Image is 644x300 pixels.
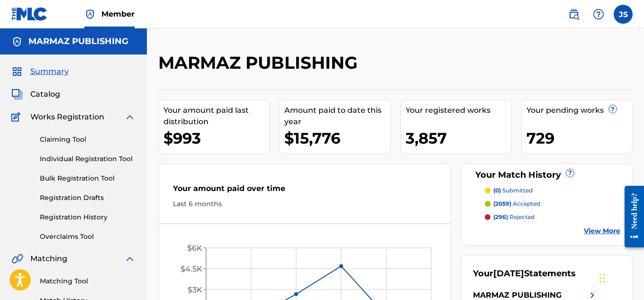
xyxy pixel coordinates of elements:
iframe: Chat Widget [597,255,644,300]
img: Works Registration [11,111,24,123]
div: User Menu [614,5,633,24]
span: (296) [493,213,508,220]
img: Top Rightsholder [84,9,96,20]
span: Member [101,9,135,19]
p: submitted [493,186,533,195]
span: Works Registration [30,111,104,123]
p: accepted [493,200,540,208]
span: [DATE] [493,268,524,279]
tspan: $4.5K [181,264,202,273]
a: CatalogCatalog [11,89,60,100]
div: Your registered works [406,105,511,116]
img: MLC Logo [11,7,48,21]
span: Catalog [30,89,60,100]
img: Matching [11,253,23,264]
a: Overclaims Tool [40,232,136,242]
img: search [568,9,580,20]
a: (296) rejected [485,213,620,221]
h5: MARMAZ PUBLISHING [28,36,128,47]
img: Summary [11,66,23,77]
div: Help [589,5,608,24]
a: SummarySummary [11,66,69,77]
a: Public Search [564,5,583,24]
a: Claiming Tool [40,135,136,145]
div: Last 6 months [173,199,436,209]
div: Your pending works [526,105,632,116]
a: Individual Registration Tool [40,154,136,164]
div: 3,857 [406,127,511,149]
div: 729 [526,127,632,149]
span: (0) [493,187,501,194]
div: Arrastrar [599,264,605,292]
div: Your Match History [473,169,620,182]
div: Your amount paid over time [173,183,436,199]
img: Catalog [11,89,23,100]
p: rejected [493,213,535,221]
a: (2059) accepted [485,200,620,208]
div: $993 [163,127,269,149]
a: Registration Drafts [40,193,136,203]
tspan: $3K [188,285,202,294]
img: Accounts [11,36,23,47]
a: View More [584,226,620,236]
div: Your Statements [473,267,576,280]
span: (2059) [493,200,511,207]
iframe: Resource Center [617,179,644,255]
a: Registration History [40,212,136,222]
span: ? [566,169,574,177]
span: ? [609,105,617,113]
div: Widget de chat [597,255,644,300]
tspan: $6K [187,244,202,253]
img: expand [124,111,136,123]
span: Matching [30,253,67,264]
a: Matching Tool [40,276,136,286]
span: Summary [30,66,69,77]
div: Your amount paid last distribution [163,105,269,127]
div: Amount paid to date this year [284,105,390,127]
img: expand [124,253,136,264]
a: Bulk Registration Tool [40,173,136,183]
img: help [593,9,604,20]
a: (0) submitted [485,186,620,195]
div: $15,776 [284,127,390,149]
h2: MARMAZ PUBLISHING [158,52,363,73]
